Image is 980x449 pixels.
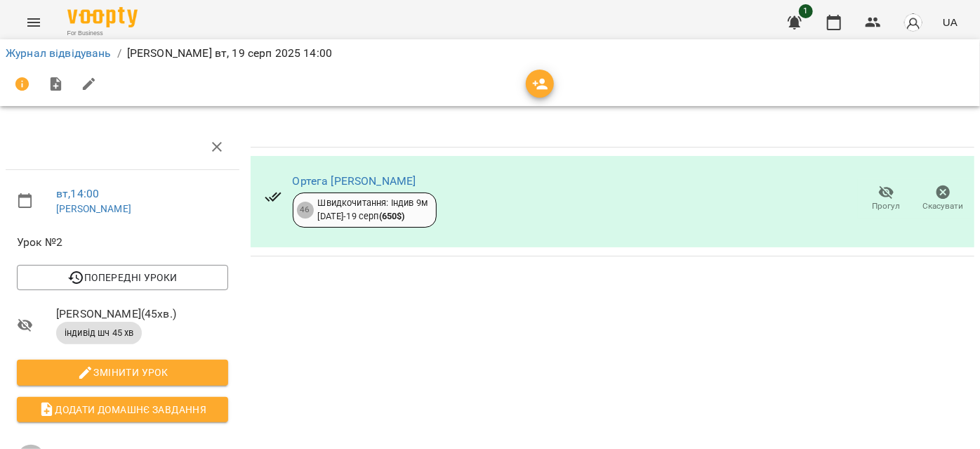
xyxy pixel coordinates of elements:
a: [PERSON_NAME] [56,203,131,214]
span: Попередні уроки [28,269,217,286]
button: Додати домашнє завдання [17,397,228,422]
nav: breadcrumb [6,45,974,62]
button: Прогул [858,179,915,219]
button: Попередні уроки [17,265,228,290]
span: UA [943,15,958,30]
a: Ортега [PERSON_NAME] [293,174,416,188]
li: / [117,45,121,62]
span: індивід шч 45 хв [56,327,142,339]
p: [PERSON_NAME] вт, 19 серп 2025 14:00 [127,45,332,62]
button: Скасувати [915,179,972,219]
span: Скасувати [923,200,964,212]
div: 46 [297,202,314,219]
a: Журнал відвідувань [6,46,112,60]
div: Швидкочитання: Індив 9м [DATE] - 19 серп [318,197,428,223]
span: For Business [67,29,138,38]
a: вт , 14:00 [56,187,99,200]
b: ( 650 $ ) [379,211,405,221]
span: [PERSON_NAME] ( 45 хв. ) [56,306,228,323]
span: Урок №2 [17,234,228,251]
img: avatar_s.png [903,13,923,32]
button: Menu [17,6,51,39]
button: Змінити урок [17,360,228,385]
button: UA [937,9,963,35]
span: Додати домашнє завдання [28,401,217,418]
span: Прогул [873,200,901,212]
span: 1 [799,4,813,18]
span: Змінити урок [28,364,217,381]
img: Voopty Logo [67,7,138,27]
